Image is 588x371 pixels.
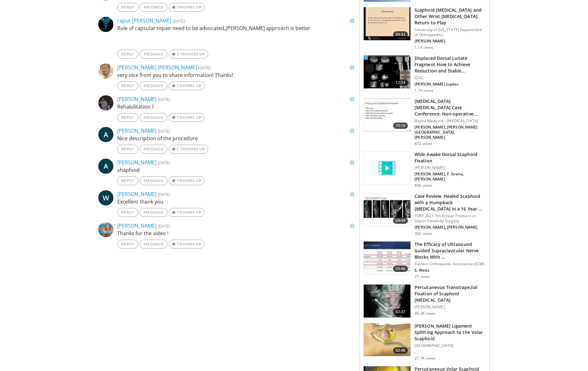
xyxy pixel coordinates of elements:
a: [PERSON_NAME] [117,96,156,103]
a: Reply [117,208,138,217]
a: Reply [117,81,138,90]
a: [PERSON_NAME] [117,127,156,134]
img: Avatar [98,222,113,237]
h3: Percutaneous Transtrapezial Fixation of Scaphoid [MEDICAL_DATA] [415,284,486,303]
img: video_placeholder_short.svg [364,152,410,185]
a: Wide Awake Dorsal Scaphoid Fixation [PERSON_NAME] [PERSON_NAME], F. Sirena, [PERSON_NAME] 846 views [363,151,486,188]
h3: Case Review: Healed Scaphoid with a Humpback [MEDICAL_DATA] in a 16 Year … [415,193,486,212]
a: W [98,190,113,205]
p: . [415,349,486,355]
img: 1c552f8f-7208-4fb7-8282-0c7e1408cc96.150x105_q85_crop-smart_upscale.jpg [364,98,410,131]
a: Reply [117,3,138,12]
img: f8964b0b-82ac-42d1-bfb2-e5cabdc9eb64.150x105_q85_crop-smart_upscale.jpg [364,193,410,226]
a: rapur [PERSON_NAME] [117,17,171,24]
p: 302 views [415,231,432,236]
small: [DATE] [158,192,170,197]
a: Message [140,81,167,90]
p: 872 views [415,141,432,146]
p: 27.7K views [415,356,435,361]
img: 243784_0004_1.png.150x105_q85_crop-smart_upscale.jpg [364,323,410,356]
img: 139b5d7f-2b2b-465c-a450-db8a8fd26dee.150x105_q85_crop-smart_upscale.jpg [364,55,410,88]
a: [PERSON_NAME] [PERSON_NAME] [117,64,197,71]
img: Avatar [98,64,113,79]
small: [DATE] [198,65,210,71]
p: 1.7K views [415,88,433,93]
span: 09:49 [393,217,408,224]
h3: Displaced Dorsal Lunate Fragment How to Achieve Reduction and Stable… [415,55,486,74]
span: 70:16 [393,123,408,129]
a: 3 Thumbs Up [169,50,208,59]
p: [GEOGRAPHIC_DATA] [415,343,486,348]
a: [PERSON_NAME] [117,159,156,166]
span: 12:53 [393,79,408,86]
img: 2014-03-03_14-55-02.png.150x105_q85_crop-smart_upscale.png [364,285,410,318]
p: FORE 2021 7th Annual Frontiers in Upper Extremity Surgery [415,213,486,223]
h3: Scaphoid [MEDICAL_DATA] and Other Wrist [MEDICAL_DATA]: Return to Play [415,7,486,26]
a: A [98,159,113,174]
a: Thumbs Up [169,208,204,217]
p: S. Weiss [415,268,486,273]
a: 70:16 [MEDICAL_DATA] [MEDICAL_DATA] Case Conference: Non-operative Treatment of the Sca… Baylor M... [363,98,486,146]
h3: Wide Awake Dorsal Scaphoid Fixation [415,151,486,164]
a: 02:37 Percutaneous Transtrapezial Fixation of Scaphoid [MEDICAL_DATA] [PERSON_NAME] 28.3K views [363,284,486,318]
a: A [98,127,113,142]
p: Excellent thank you [117,198,355,205]
p: [PERSON_NAME] [415,39,486,44]
small: [DATE] [158,128,170,134]
span: 3 [177,52,179,56]
a: 05:46 The Efficacy of Ultrasound Guided Supraclavicular Nerve Blocks With … Eastern Orthopaedic A... [363,241,486,279]
a: Message [140,3,167,12]
p: very nice from you to share information! Thanks! [117,71,355,79]
h3: [MEDICAL_DATA] [MEDICAL_DATA] Case Conference: Non-operative Treatment of the Sca… [415,98,486,117]
p: University of [US_STATE] Department of Orthopaedics [415,27,486,37]
a: Message [140,208,167,217]
p: 25 views [415,274,430,279]
a: Reply [117,176,138,185]
img: c81f970e-c17b-48aa-a18d-f2ca48cdcd47.150x105_q85_crop-smart_upscale.jpg [364,7,410,40]
a: Thumbs Up [169,113,204,122]
small: [DATE] [173,18,185,24]
a: Message [140,176,167,185]
p: [PERSON_NAME] [415,305,486,310]
p: [PERSON_NAME], [PERSON_NAME] [415,225,486,230]
a: [PERSON_NAME] [117,191,156,198]
a: 09:33 Scaphoid [MEDICAL_DATA] and Other Wrist [MEDICAL_DATA]: Return to Play University of [US_ST... [363,7,486,50]
a: Message [140,50,167,59]
p: ICUC [415,75,486,80]
a: 02:48 [PERSON_NAME] Ligament Splitting Approach to the Volar Scaphoid [GEOGRAPHIC_DATA] . 27.7K v... [363,323,486,361]
small: [DATE] [158,223,170,229]
p: Eastern Orthopaedic Association (EOA) [415,261,486,267]
a: Message [140,145,167,154]
a: Reply [117,145,138,154]
a: Message [140,113,167,122]
h3: The Efficacy of Ultrasound Guided Supraclavicular Nerve Blocks With … [415,241,486,260]
a: [PERSON_NAME] [117,222,156,229]
p: [PERSON_NAME], F. Sirena, [PERSON_NAME] [415,172,486,182]
small: [DATE] [158,160,170,166]
p: 846 views [415,183,432,188]
a: Reply [117,50,138,59]
a: 1 Thumbs Up [169,145,208,154]
img: Avatar [98,95,113,110]
p: Role of capsular repair need to be advocated,[PERSON_NAME] approach is better [117,24,355,47]
a: Reply [117,240,138,248]
a: Message [140,240,167,248]
p: [PERSON_NAME], [PERSON_NAME][GEOGRAPHIC_DATA], [PERSON_NAME] [415,125,486,140]
span: 09:33 [393,31,408,38]
h3: [PERSON_NAME] Ligament Splitting Approach to the Volar Scaphoid [415,323,486,342]
img: 9ecede00-f189-4f0a-b4b8-1de891f3e224.150x105_q85_crop-smart_upscale.jpg [364,242,410,274]
a: 12:53 Displaced Dorsal Lunate Fragment How to Achieve Reduction and Stable… ICUC [PERSON_NAME] Ju... [363,55,486,93]
p: Nice description of the procedure [117,135,355,142]
a: Thumbs Up [169,176,204,185]
small: [DATE] [158,97,170,102]
a: 09:49 Case Review: Healed Scaphoid with a Humpback [MEDICAL_DATA] in a 16 Year … FORE 2021 7th An... [363,193,486,236]
img: Avatar [98,17,113,32]
p: Rehabilitation ? [117,103,355,110]
p: Baylor Medicine - [MEDICAL_DATA] [415,118,486,123]
span: 1 [177,147,179,151]
a: Thumbs Up [169,3,204,12]
a: Thumbs Up [169,81,204,90]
